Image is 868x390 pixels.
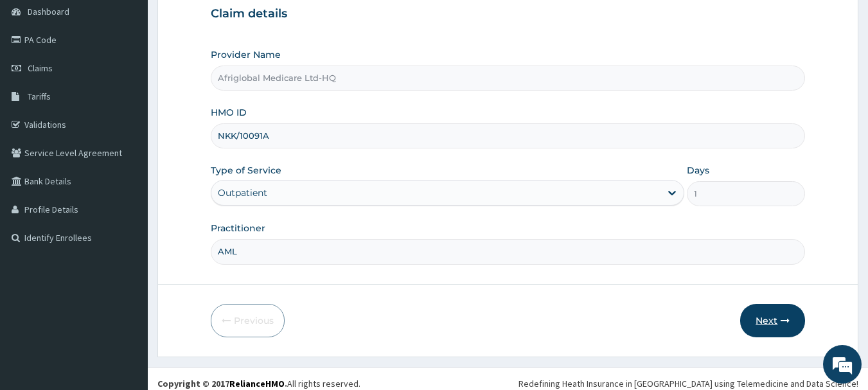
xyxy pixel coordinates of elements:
label: Days [687,164,709,177]
span: We're online! [75,114,177,244]
h3: Claim details [211,7,806,21]
a: RelianceHMO [229,378,285,389]
img: d_794563401_company_1708531726252_794563401 [24,64,52,96]
span: Dashboard [28,6,69,17]
div: Outpatient [218,186,267,199]
div: Chat with us now [67,72,216,89]
div: Redefining Heath Insurance in [GEOGRAPHIC_DATA] using Telemedicine and Data Science! [518,377,858,390]
input: Enter Name [211,239,806,264]
button: Next [740,304,805,337]
strong: Copyright © 2017 . [157,378,287,389]
input: Enter HMO ID [211,123,806,148]
label: Provider Name [211,48,281,61]
span: Tariffs [28,91,51,102]
textarea: Type your message and hit 'Enter' [6,256,245,301]
label: HMO ID [211,106,247,119]
label: Type of Service [211,164,281,177]
div: Minimize live chat window [211,6,242,37]
button: Previous [211,304,285,337]
label: Practitioner [211,222,265,235]
span: Claims [28,62,53,74]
